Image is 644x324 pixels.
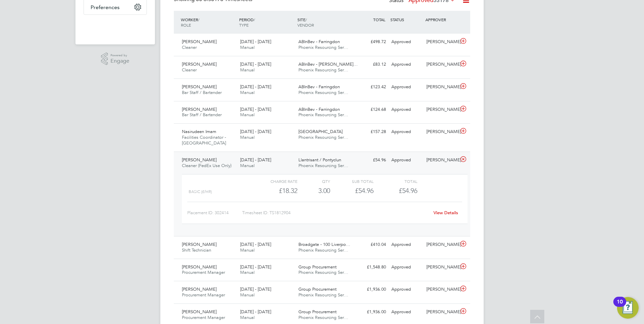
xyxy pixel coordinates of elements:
span: VENDOR [297,22,314,28]
span: Group Procurement [298,286,336,292]
span: / [305,17,307,22]
span: Bar Staff / Bartender [182,112,222,118]
span: Manual [240,269,255,275]
span: [PERSON_NAME] [182,286,217,292]
div: Placement ID: 302414 [187,207,242,218]
span: TYPE [239,22,249,28]
div: Total [374,177,417,185]
div: £410.04 [354,239,389,250]
span: Engage [110,58,129,64]
span: Group Procurement [298,309,336,315]
div: £54.96 [354,155,389,166]
span: [PERSON_NAME] [182,264,217,270]
div: £1,548.80 [354,262,389,273]
div: [PERSON_NAME] [424,306,459,318]
span: Procurement Manager [182,269,225,275]
div: Approved [389,306,424,318]
span: Llantrisant / Pontyclun [298,157,341,163]
div: £498.72 [354,36,389,47]
span: Manual [240,90,255,95]
span: [PERSON_NAME] [182,157,217,163]
span: Manual [240,112,255,118]
span: ABInBev - Farringdon [298,39,340,44]
button: Open Resource Center, 10 new notifications [617,297,639,319]
div: [PERSON_NAME] [424,126,459,137]
span: Bar Staff / Bartender [182,90,222,95]
a: View Details [433,210,458,216]
div: Approved [389,262,424,273]
div: £54.96 [330,185,374,196]
div: [PERSON_NAME] [424,262,459,273]
span: [DATE] - [DATE] [240,286,271,292]
span: [DATE] - [DATE] [240,129,271,134]
div: £83.12 [354,59,389,70]
div: QTY [297,177,330,185]
div: £157.28 [354,126,389,137]
span: [GEOGRAPHIC_DATA] [298,129,343,134]
span: Powered by [110,53,129,58]
div: STATUS [389,13,424,26]
span: [PERSON_NAME] [182,309,217,315]
div: Approved [389,126,424,137]
div: WORKER [179,13,237,31]
span: Group Procurement [298,264,336,270]
span: Phoenix Resourcing Ser… [298,112,348,118]
div: Approved [389,239,424,250]
span: [PERSON_NAME] [182,39,217,44]
div: Approved [389,82,424,93]
div: £123.42 [354,82,389,93]
span: Broadgate - 100 Liverpo… [298,241,350,247]
span: [DATE] - [DATE] [240,84,271,90]
span: Phoenix Resourcing Ser… [298,247,348,253]
span: [PERSON_NAME] [182,84,217,90]
span: ABInBev - Farringdon [298,84,340,90]
div: Sub Total [330,177,374,185]
span: Phoenix Resourcing Ser… [298,90,348,95]
span: [DATE] - [DATE] [240,264,271,270]
span: [DATE] - [DATE] [240,309,271,315]
span: Cleaner [182,67,197,73]
span: Facilities Coordinator - [GEOGRAPHIC_DATA] [182,134,226,146]
div: [PERSON_NAME] [424,82,459,93]
span: Cleaner [182,44,197,50]
span: [DATE] - [DATE] [240,157,271,163]
span: £54.96 [399,187,417,195]
span: Manual [240,163,255,168]
div: [PERSON_NAME] [424,239,459,250]
span: ABInBev - [PERSON_NAME]… [298,61,358,67]
span: Phoenix Resourcing Ser… [298,315,348,320]
span: Manual [240,44,255,50]
span: Manual [240,67,255,73]
div: Approved [389,155,424,166]
span: ROLE [181,22,191,28]
span: Phoenix Resourcing Ser… [298,134,348,140]
span: Cleaner (FedEx Use Only) [182,163,231,168]
div: SITE [296,13,354,31]
a: Go to home page [84,22,147,32]
span: Nasirudeen Imam [182,129,216,134]
span: Manual [240,134,255,140]
div: [PERSON_NAME] [424,104,459,115]
span: Manual [240,292,255,298]
div: £124.68 [354,104,389,115]
div: Charge rate [254,177,297,185]
div: [PERSON_NAME] [424,284,459,295]
span: [PERSON_NAME] [182,106,217,112]
span: Phoenix Resourcing Ser… [298,269,348,275]
span: Manual [240,315,255,320]
span: Phoenix Resourcing Ser… [298,292,348,298]
div: PERIOD [237,13,296,31]
span: Procurement Manager [182,315,225,320]
div: £18.32 [254,185,297,196]
span: [DATE] - [DATE] [240,106,271,112]
div: 3.00 [297,185,330,196]
span: Shift Technician [182,247,211,253]
span: ABInBev - Farringdon [298,106,340,112]
span: / [254,17,255,22]
div: [PERSON_NAME] [424,59,459,70]
span: [DATE] - [DATE] [240,61,271,67]
span: Basic (£/HR) [189,189,212,194]
span: Phoenix Resourcing Ser… [298,163,348,168]
div: Timesheet ID: TS1812904 [242,207,429,218]
div: [PERSON_NAME] [424,155,459,166]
